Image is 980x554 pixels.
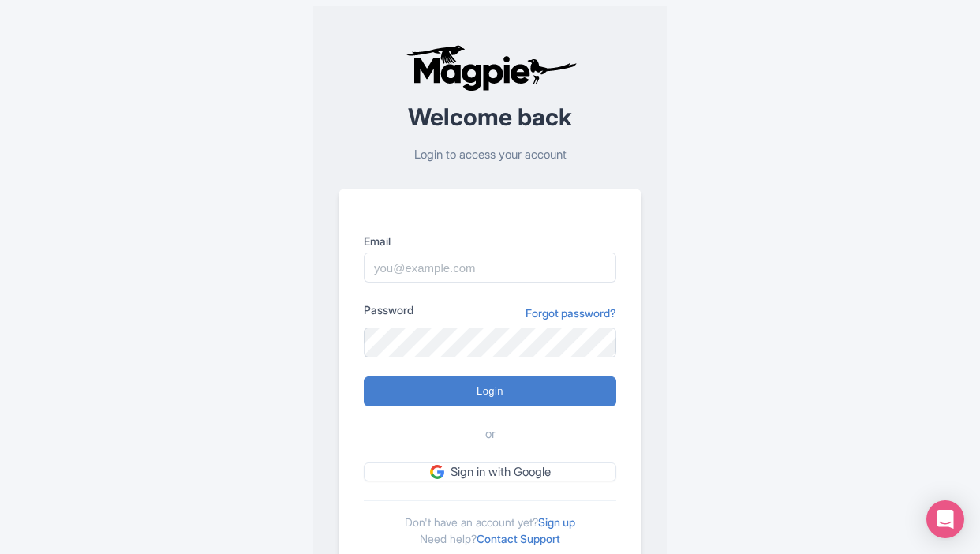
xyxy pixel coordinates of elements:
p: Login to access your account [339,146,641,164]
input: Login [364,376,616,406]
label: Email [364,233,616,249]
a: Sign up [538,515,575,529]
img: google.svg [430,465,444,479]
img: logo-ab69f6fb50320c5b225c76a69d11143b.png [402,44,579,92]
span: or [485,425,496,444]
a: Contact Support [477,532,560,545]
input: you@example.com [364,253,616,283]
a: Sign in with Google [364,462,616,482]
a: Forgot password? [526,305,616,321]
h2: Welcome back [339,104,641,130]
label: Password [364,301,413,318]
div: Don't have an account yet? Need help? [364,500,616,547]
div: Open Intercom Messenger [926,500,964,538]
